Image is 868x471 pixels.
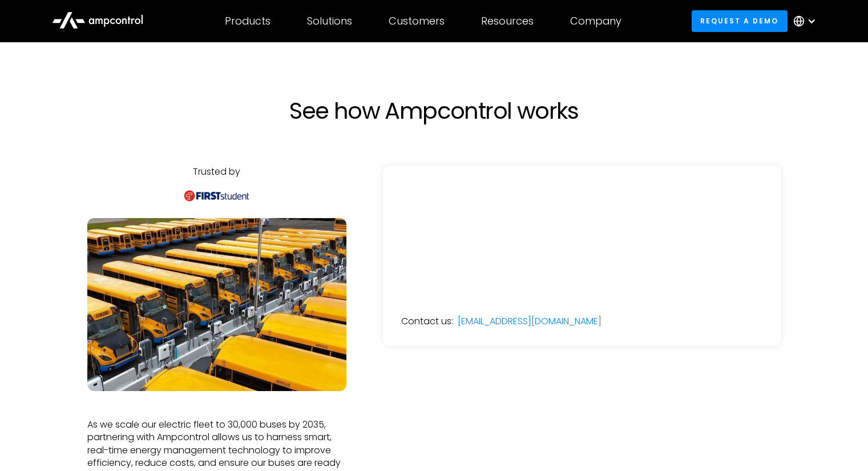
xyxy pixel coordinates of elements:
[692,10,788,31] a: Request a demo
[570,15,621,27] div: Company
[481,15,534,27] div: Resources
[225,15,271,27] div: Products
[307,15,352,27] div: Solutions
[458,315,601,328] a: [EMAIL_ADDRESS][DOMAIN_NAME]
[183,97,685,124] h1: See how Ampcontrol works
[389,15,445,27] div: Customers
[401,184,763,269] iframe: Form 0
[401,315,453,328] div: Contact us:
